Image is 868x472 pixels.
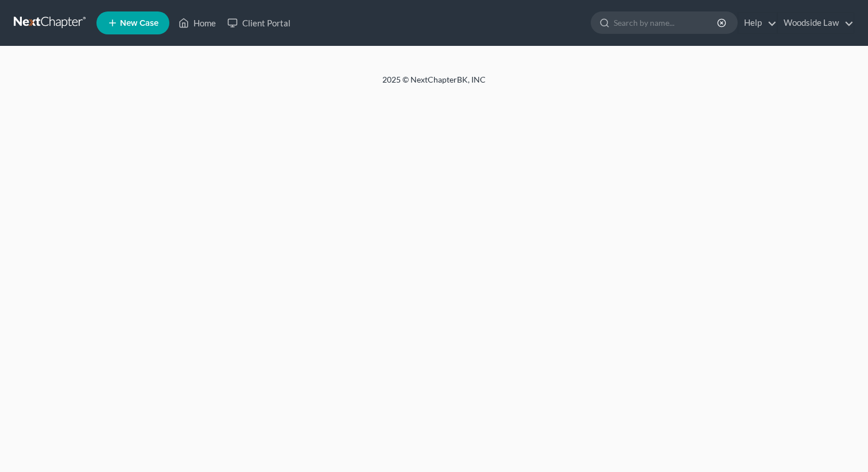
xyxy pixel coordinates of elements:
a: Home [173,13,222,33]
a: Woodside Law [778,13,854,33]
span: New Case [120,19,158,28]
a: Client Portal [222,13,296,33]
input: Search by name... [614,12,719,33]
a: Help [738,13,777,33]
div: 2025 © NextChapterBK, INC [107,74,761,95]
